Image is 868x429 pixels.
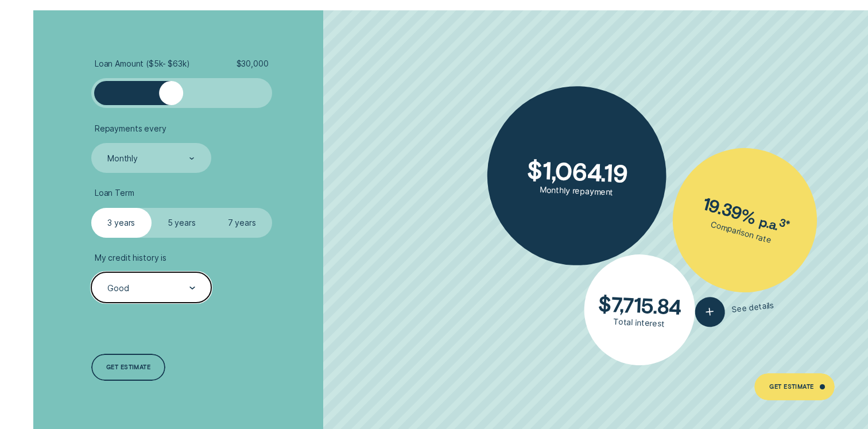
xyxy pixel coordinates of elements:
label: 7 years [212,208,272,238]
label: 3 years [91,208,152,238]
div: Monthly [107,153,138,164]
label: 5 years [152,208,212,238]
div: Good [107,283,129,293]
a: Get Estimate [754,373,835,400]
button: See details [693,289,774,328]
span: My credit history is [95,253,166,263]
span: $ 30,000 [237,59,269,69]
span: See details [731,300,773,314]
span: Loan Term [95,188,134,198]
span: Loan Amount ( $5k - $63k ) [95,59,190,69]
a: Get estimate [91,354,166,381]
span: Repayments every [95,123,166,134]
